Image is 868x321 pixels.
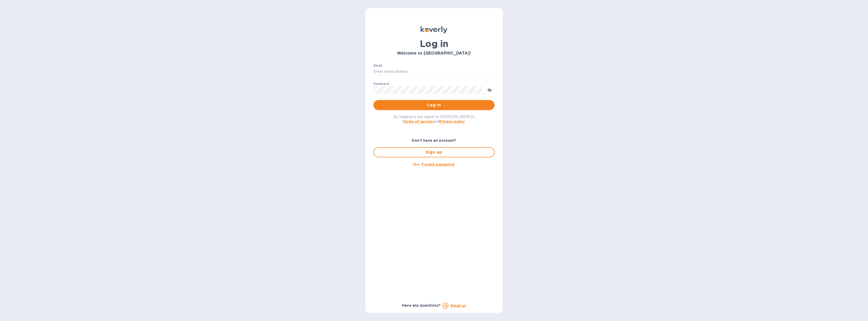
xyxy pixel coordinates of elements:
a: Email us [451,304,466,308]
button: Sign up [373,147,495,157]
span: Log in [377,102,491,108]
h3: Welcome to [GEOGRAPHIC_DATA]! [373,51,495,56]
b: Have any questions? [402,303,441,307]
img: Koverly [421,26,447,33]
b: Don't have an account? [412,138,456,142]
label: Password [373,82,389,85]
a: Privacy policy [439,119,465,124]
h1: Log in [373,38,495,49]
span: By logging in you agree to [PERSON_NAME]'s and . [394,115,475,124]
button: toggle password visibility [484,85,495,95]
u: Forgot password [422,162,454,166]
a: Terms of service [402,119,433,124]
label: Email [373,64,382,67]
span: Sign up [378,149,490,155]
input: Enter email address [373,68,495,76]
button: Log in [373,100,495,110]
